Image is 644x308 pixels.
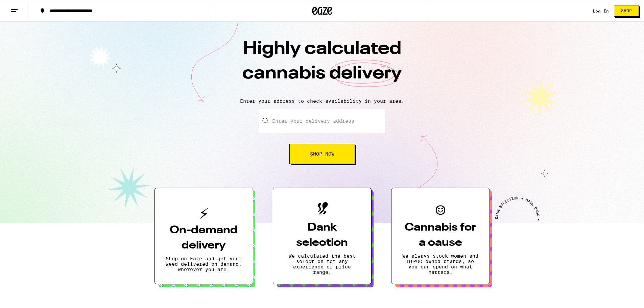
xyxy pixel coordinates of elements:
[273,188,372,284] button: Dank selectionWe calculated the best selection for any experience or price range.
[593,9,609,13] a: Log In
[154,188,253,284] button: On-demand deliveryShop on Eaze and get your weed delivered on demand, wherever you are.
[391,188,490,284] button: Cannabis for a causeWe always stock women and BIPOC owned brands, so you can spend on what matters.
[166,256,242,272] p: Shop on Eaze and get your weed delivered on demand, wherever you are.
[7,98,637,104] p: Enter your address to check availability in your area.
[609,5,644,17] a: Shop
[166,223,242,253] h3: On-demand delivery
[284,220,360,251] h3: Dank selection
[284,253,360,275] p: We calculated the best selection for any experience or price range.
[204,37,440,93] h1: Highly calculated cannabis delivery
[402,253,479,275] p: We always stock women and BIPOC owned brands, so you can spend on what matters.
[310,151,334,156] span: Shop Now
[289,144,355,164] button: Shop Now
[621,9,632,13] span: Shop
[614,5,639,17] button: Shop
[402,220,479,251] h3: Cannabis for a cause
[259,109,385,133] input: Enter your delivery address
